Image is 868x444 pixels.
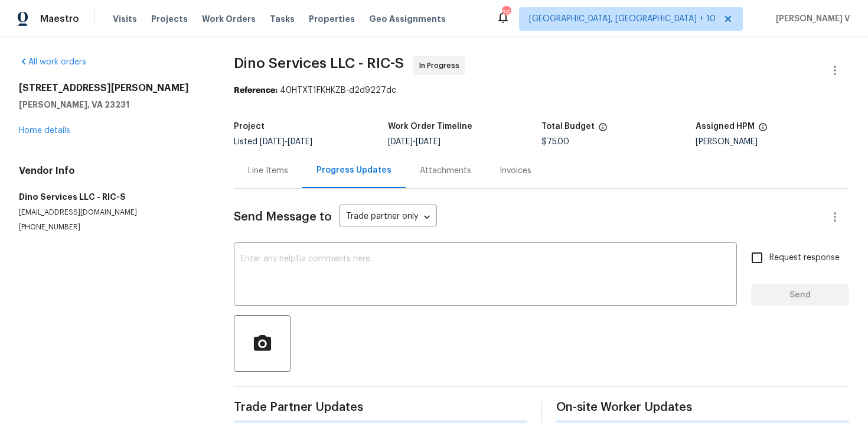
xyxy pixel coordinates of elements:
[416,138,440,146] span: [DATE]
[260,138,285,146] span: [DATE]
[234,85,849,96] div: 40HTXT1FKHKZB-d2d9227dc
[234,138,312,146] span: Listed
[19,165,205,177] h4: Vendor Info
[419,60,464,72] span: In Progress
[541,138,569,146] span: $75.00
[388,122,472,131] h5: Work Order Timeline
[288,138,312,146] span: [DATE]
[500,165,531,177] div: Invoices
[19,82,205,94] h2: [STREET_ADDRESS][PERSON_NAME]
[270,15,295,23] span: Tasks
[19,222,205,232] p: [PHONE_NUMBER]
[19,58,86,66] a: All work orders
[19,127,70,135] a: Home details
[556,401,849,413] span: On-site Worker Updates
[529,13,716,25] span: [GEOGRAPHIC_DATA], [GEOGRAPHIC_DATA] + 10
[202,13,256,25] span: Work Orders
[502,7,510,19] div: 262
[598,122,608,138] span: The total cost of line items that have been proposed by Opendoor. This sum includes line items th...
[758,122,768,138] span: The hpm assigned to this work order.
[40,13,79,25] span: Maestro
[696,122,755,131] h5: Assigned HPM
[388,138,413,146] span: [DATE]
[113,13,137,25] span: Visits
[234,211,332,223] span: Send Message to
[234,56,404,70] span: Dino Services LLC - RIC-S
[234,401,527,413] span: Trade Partner Updates
[309,13,355,25] span: Properties
[541,122,595,131] h5: Total Budget
[19,208,205,218] p: [EMAIL_ADDRESS][DOMAIN_NAME]
[260,138,312,146] span: -
[234,122,265,131] h5: Project
[388,138,440,146] span: -
[769,252,840,264] span: Request response
[19,99,205,111] h5: [PERSON_NAME], VA 23231
[151,13,188,25] span: Projects
[420,165,471,177] div: Attachments
[369,13,446,25] span: Geo Assignments
[19,191,205,203] h5: Dino Services LLC - RIC-S
[234,86,278,95] b: Reference:
[316,164,391,176] div: Progress Updates
[248,165,288,177] div: Line Items
[771,13,850,25] span: [PERSON_NAME] V
[696,138,850,146] div: [PERSON_NAME]
[339,208,437,227] div: Trade partner only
